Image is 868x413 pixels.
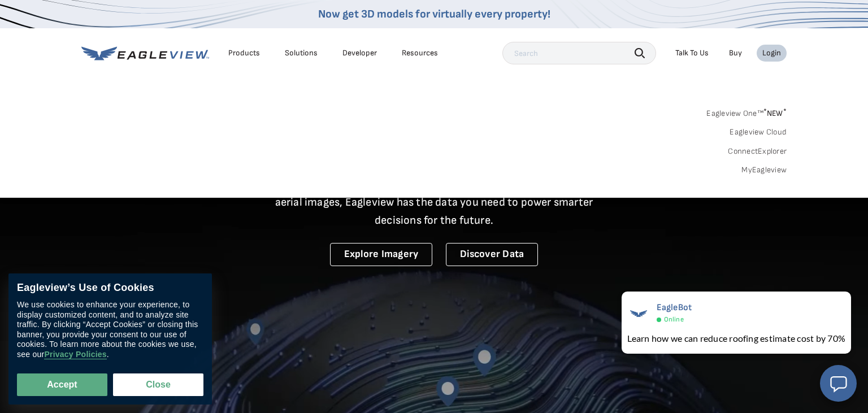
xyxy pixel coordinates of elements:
[730,127,787,137] a: Eagleview Cloud
[664,315,684,324] span: Online
[728,146,787,156] a: ConnectExplorer
[402,48,438,58] div: Resources
[762,48,781,58] div: Login
[657,302,692,313] span: EagleBot
[502,42,656,64] input: Search
[820,365,857,402] button: Open chat window
[741,165,787,175] a: MyEagleview
[342,48,377,58] a: Developer
[17,282,203,294] div: Eagleview’s Use of Cookies
[318,7,550,21] a: Now get 3D models for virtually every property!
[675,48,709,58] div: Talk To Us
[17,373,107,396] button: Accept
[44,350,106,359] a: Privacy Policies
[763,108,787,118] span: NEW
[228,48,260,58] div: Products
[113,373,203,396] button: Close
[446,243,538,266] a: Discover Data
[706,105,787,118] a: Eagleview One™*NEW*
[330,243,433,266] a: Explore Imagery
[627,332,845,345] div: Learn how we can reduce roofing estimate cost by 70%
[285,48,318,58] div: Solutions
[627,302,650,325] img: EagleBot
[729,48,742,58] a: Buy
[17,300,203,359] div: We use cookies to enhance your experience, to display customized content, and to analyze site tra...
[261,175,607,229] p: A new era starts here. Built on more than 3.5 billion high-resolution aerial images, Eagleview ha...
